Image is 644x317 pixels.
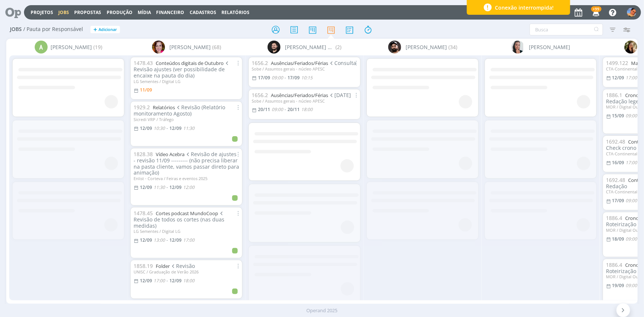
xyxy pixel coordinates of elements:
span: Revisão [170,262,195,269]
span: Revisão ajustes (ver possibilidade de encaixe na pauta do dia) [134,59,230,79]
div: LG Sementes / Digital LG [134,229,239,234]
: 16/09 [612,159,624,166]
: 19/09 [612,282,624,289]
: 12/09 [140,237,152,243]
button: Propostas [72,10,103,15]
: 09:00 [626,113,637,119]
span: Consulta [328,59,356,66]
a: Folder [156,263,170,269]
span: Revisão (Relatório monitoramento Agosto) [134,104,225,117]
: 12/09 [169,184,182,190]
: 12:00 [183,184,194,190]
span: Revisão de todos os cortes (nas duas medidas) [134,210,224,229]
img: L [627,8,636,17]
: 09:00 [626,197,637,204]
div: A [35,41,48,54]
span: Revisão de ajustes - revisão 11/09 --------- (não precisa liberar na pasta cliente, vamos passar ... [134,151,239,176]
img: B [388,41,401,54]
a: Produção [107,9,132,15]
span: Adicionar [99,27,117,32]
button: Relatórios [219,10,252,15]
: - [166,126,168,131]
: 09:00 [626,236,637,242]
span: 1886.4 [606,214,622,221]
span: 1828.38 [134,151,153,158]
a: Projetos [31,9,53,15]
img: B [268,41,280,54]
a: Conteúdos digitais de Outubro [156,60,224,66]
: 12/09 [169,278,182,284]
input: Busca [530,24,603,35]
button: Produção [104,10,135,15]
: 17/09 [258,75,270,81]
a: Ausências/Feriados/Férias [271,60,328,66]
div: Sicredi VRP / Tráfego [134,117,239,122]
span: +99 [591,6,602,12]
: 13:00 [154,237,165,243]
: - [285,107,286,112]
: 12/09 [140,184,152,190]
span: 1692.48 [606,138,625,145]
: 20/11 [287,106,300,113]
a: Ausências/Feriados/Férias [271,92,328,99]
span: Conexão interrompida! [495,4,554,11]
span: (2) [335,43,341,51]
: 09:00 [272,106,283,113]
span: 1886.4 [606,261,622,268]
span: [PERSON_NAME] Granata [285,43,334,51]
div: Sobe / Assuntos gerais - núcleo APESC [252,66,357,71]
: - [166,238,168,242]
button: +Adicionar [90,26,120,34]
span: 1858.19 [134,262,153,269]
button: Mídia [135,10,153,15]
: 11:30 [183,125,194,131]
button: L [627,6,637,19]
span: Jobs [10,26,22,32]
: 12/09 [612,75,624,81]
a: Vídeo Acebra [156,151,185,158]
button: Cadastros [187,10,218,15]
span: (68) [212,43,221,51]
: 17:00 [626,159,637,166]
div: UNISC / Graduação de Verão 2026 [134,269,239,274]
: 10:15 [301,75,313,81]
: 10:30 [154,125,165,131]
a: Relatórios [221,9,249,15]
span: 1886.1 [606,92,622,99]
div: LG Sementes / Digital LG [134,79,239,84]
a: Financeiro [156,9,185,15]
: 17/09 [287,75,300,81]
: 20/11 [258,106,270,113]
button: Projetos [28,10,55,15]
: 12/09 [169,237,182,243]
: 12/09 [140,125,152,131]
: 11:30 [154,184,165,190]
span: 1478.45 [134,210,153,217]
div: Enlist - Corteva / Feiras e eventos 2025 [134,176,239,181]
span: 1692.48 [606,176,625,183]
span: / Pauta por Responsável [23,26,83,32]
: 09:00 [626,282,637,289]
button: Jobs [56,10,71,15]
span: Cadastros [190,9,216,15]
span: Propostas [74,9,101,15]
span: [PERSON_NAME] [51,43,92,51]
span: [PERSON_NAME] [406,43,447,51]
span: [DATE] [328,92,351,99]
: 18/09 [612,236,624,242]
img: C [624,41,637,54]
: 12/09 [169,125,182,131]
a: Mídia [138,9,151,15]
a: Cortes podcast MundoCoop [156,210,218,217]
: - [166,185,168,190]
: 12/09 [140,278,152,284]
button: +99 [588,6,603,19]
span: [PERSON_NAME] [169,43,211,51]
a: Jobs [58,9,69,15]
: 15/09 [612,113,624,119]
span: 1656.2 [252,92,268,99]
span: + [93,26,97,34]
: 18:00 [183,278,194,284]
: 18:00 [301,106,313,113]
span: [PERSON_NAME] [529,43,570,51]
